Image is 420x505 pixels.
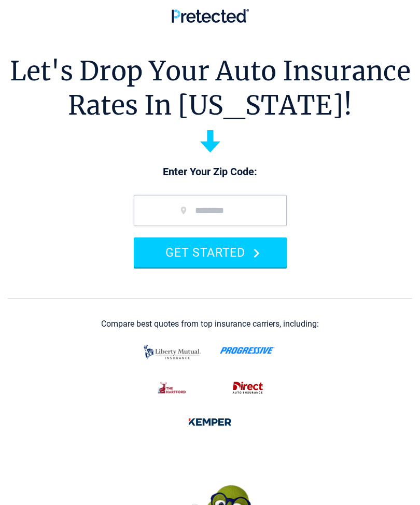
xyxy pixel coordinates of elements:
[134,237,287,267] button: GET STARTED
[101,319,319,329] div: Compare best quotes from top insurance carriers, including:
[141,340,204,364] img: liberty
[227,377,269,399] img: direct
[220,347,275,354] img: progressive
[152,377,193,399] img: thehartford
[183,411,237,433] img: kemper
[172,9,249,23] img: Pretected Logo
[10,54,411,122] h1: Let's Drop Your Auto Insurance Rates In [US_STATE]!
[123,165,297,179] p: Enter Your Zip Code:
[134,195,287,226] input: zip code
